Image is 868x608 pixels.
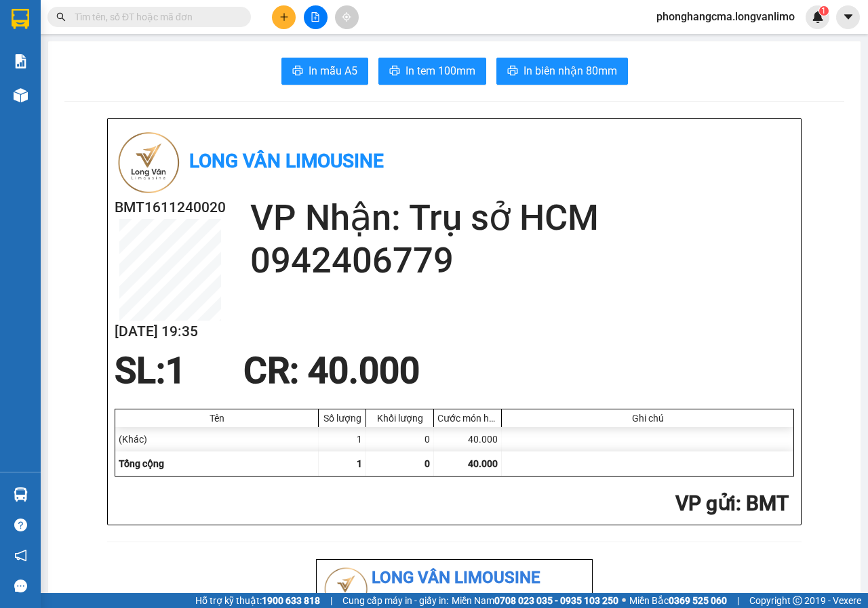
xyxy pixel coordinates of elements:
span: In biên nhận 80mm [524,62,617,79]
div: 0 [366,427,434,451]
span: ⚪️ [622,598,626,603]
div: 40.000 [434,427,502,451]
div: (Khác) [115,427,319,451]
span: 1 [165,350,186,392]
button: aim [335,5,359,29]
span: Cung cấp máy in - giấy in: [342,593,448,608]
span: notification [14,549,27,562]
span: VP gửi [675,491,736,515]
span: In tem 100mm [406,62,475,79]
div: Cước món hàng [437,413,498,424]
span: | [737,593,739,608]
span: message [14,580,27,592]
input: Tìm tên, số ĐT hoặc mã đơn [75,9,235,24]
span: printer [507,65,518,78]
span: SL: [115,350,165,392]
span: | [330,593,332,608]
button: caret-down [836,5,860,29]
img: logo.jpg [115,129,182,197]
span: plus [279,12,289,22]
span: printer [389,65,400,78]
sup: 1 [819,6,829,16]
span: 1 [357,458,362,469]
span: 0 [425,458,430,469]
span: 40.000 [468,458,498,469]
span: search [56,12,66,22]
span: Hỗ trợ kỹ thuật: [195,593,320,608]
h2: BMT1611240020 [115,197,226,219]
button: file-add [304,5,328,29]
h2: VP Nhận: Trụ sở HCM [250,197,794,239]
img: logo-vxr [12,9,29,29]
b: Long Vân Limousine [189,150,384,172]
strong: 0369 525 060 [669,595,727,606]
button: printerIn tem 100mm [378,58,486,85]
div: Tên [119,413,315,424]
span: Miền Bắc [629,593,727,608]
span: Tổng cộng [119,458,164,469]
span: CR : 40.000 [243,350,420,392]
div: Ghi chú [505,413,790,424]
button: plus [272,5,296,29]
img: icon-new-feature [812,11,824,23]
li: Long Vân Limousine [322,565,587,591]
span: printer [292,65,303,78]
h2: [DATE] 19:35 [115,321,226,343]
div: Số lượng [322,413,362,424]
h2: : BMT [115,490,789,518]
button: printerIn mẫu A5 [281,58,368,85]
span: aim [342,12,351,22]
img: warehouse-icon [14,88,28,102]
span: question-circle [14,519,27,531]
span: copyright [793,596,802,605]
div: 1 [319,427,366,451]
span: caret-down [842,11,854,23]
span: phonghangcma.longvanlimo [646,8,806,25]
strong: 1900 633 818 [262,595,320,606]
button: printerIn biên nhận 80mm [496,58,628,85]
span: Miền Nam [452,593,618,608]
span: In mẫu A5 [309,62,357,79]
h2: 0942406779 [250,239,794,282]
img: warehouse-icon [14,487,28,502]
img: solution-icon [14,54,28,68]
div: Khối lượng [370,413,430,424]
strong: 0708 023 035 - 0935 103 250 [494,595,618,606]
span: file-add [311,12,320,22]
span: 1 [821,6,826,16]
